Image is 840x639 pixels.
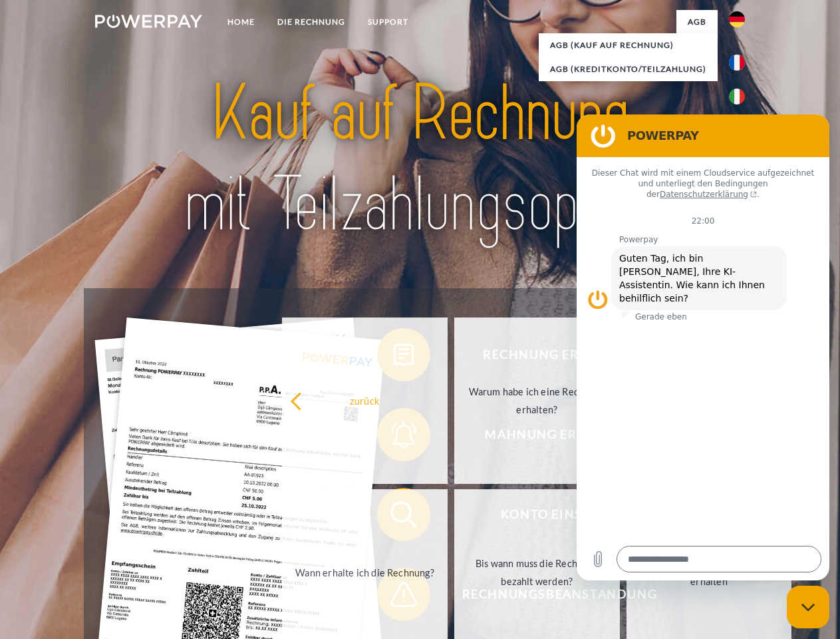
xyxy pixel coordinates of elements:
a: agb [676,10,718,34]
a: Home [216,10,266,34]
a: DIE RECHNUNG [266,10,356,34]
a: AGB (Kreditkonto/Teilzahlung) [539,57,718,81]
iframe: Schaltfläche zum Öffnen des Messaging-Fensters; Konversation läuft [787,586,829,628]
img: title-powerpay_de.svg [127,64,713,255]
img: fr [729,55,745,71]
img: logo-powerpay-white.svg [95,15,202,28]
a: AGB (Kauf auf Rechnung) [539,33,718,57]
div: Bis wann muss die Rechnung bezahlt werden? [462,554,612,590]
img: it [729,89,745,105]
img: de [729,11,745,27]
iframe: Messaging-Fenster [577,114,829,580]
a: SUPPORT [356,10,420,34]
div: Warum habe ich eine Rechnung erhalten? [462,383,612,419]
div: Wann erhalte ich die Rechnung? [290,563,440,581]
div: zurück [290,391,440,409]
